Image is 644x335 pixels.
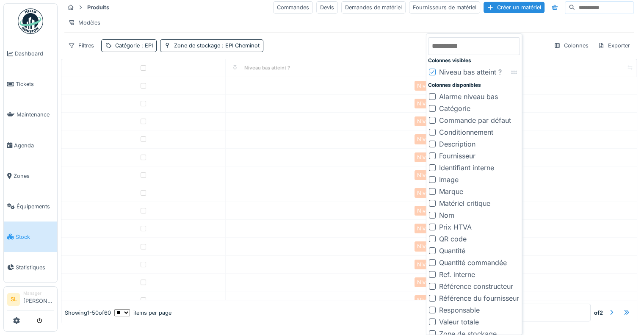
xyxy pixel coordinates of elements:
[594,39,634,52] div: Exporter
[439,174,459,185] div: Image
[439,234,467,244] div: QR code
[417,153,446,161] div: Niveau bas
[16,263,54,271] span: Statistiques
[17,111,54,119] span: Maintenance
[428,57,520,64] div: Colonnes visibles
[439,222,472,232] div: Prix HTVA
[439,305,480,315] div: Responsable
[417,117,446,125] div: Niveau bas
[594,309,603,317] strong: of 2
[64,39,98,52] div: Filtres
[16,80,54,88] span: Tickets
[439,246,465,256] div: Quantité
[550,39,592,52] div: Colonnes
[439,67,502,77] div: Niveau bas atteint ?
[409,1,480,14] div: Fournisseurs de matériel
[16,233,54,241] span: Stock
[115,42,153,50] div: Catégorie
[417,260,446,269] div: Niveau bas
[14,172,54,180] span: Zones
[417,171,446,179] div: Niveau bas
[23,290,54,308] li: [PERSON_NAME]
[439,186,463,197] div: Marque
[439,91,498,102] div: Alarme niveau bas
[140,42,153,49] span: : EPI
[439,281,513,291] div: Référence constructeur
[417,135,446,143] div: Niveau bas
[114,309,171,317] div: items per page
[341,1,406,14] div: Demandes de matériel
[23,290,54,296] div: Manager
[439,317,479,327] div: Valeur totale
[484,2,544,13] div: Créer un matériel
[417,189,446,197] div: Niveau bas
[417,100,446,108] div: Niveau bas
[65,309,111,317] div: Showing 1 - 50 of 60
[417,242,446,250] div: Niveau bas
[439,257,507,268] div: Quantité commandée
[439,127,493,137] div: Conditionnement
[439,139,475,149] div: Description
[439,210,454,220] div: Nom
[417,82,446,90] div: Niveau bas
[84,3,113,11] strong: Produits
[428,66,520,78] li: Niveau bas atteint ?
[439,163,494,173] div: Identifiant interne
[417,278,446,286] div: Niveau bas
[14,141,54,150] span: Agenda
[439,269,475,280] div: Ref. interne
[439,103,470,114] div: Catégorie
[417,207,446,215] div: Niveau bas
[439,198,490,208] div: Matériel critique
[439,115,511,125] div: Commande par défaut
[15,50,54,58] span: Dashboard
[174,42,260,50] div: Zone de stockage
[417,224,446,233] div: Niveau bas
[439,151,475,161] div: Fournisseur
[428,81,520,89] div: Colonnes disponibles
[244,64,290,72] div: Niveau bas atteint ?
[7,293,20,306] li: SL
[17,202,54,210] span: Équipements
[439,293,519,303] div: Référence du fournisseur
[64,17,104,29] div: Modèles
[18,8,43,34] img: Badge_color-CXgf-gQk.svg
[417,296,446,304] div: Niveau bas
[316,1,338,14] div: Devis
[273,1,313,14] div: Commandes
[220,42,260,49] span: : EPI Cheminot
